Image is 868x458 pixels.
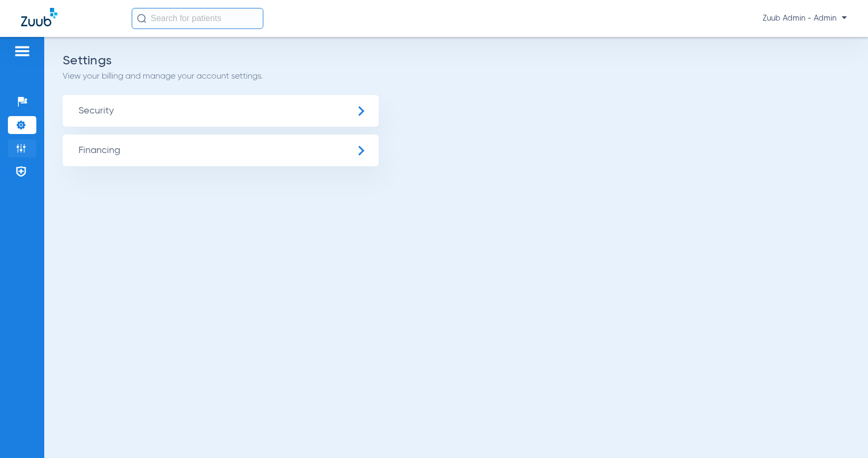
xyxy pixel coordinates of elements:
img: hamburger-icon [14,45,31,58]
input: Search for patients [132,8,263,29]
h2: Settings [63,55,850,66]
span: Zuub Admin - Admin [763,13,847,24]
span: Security [63,95,379,127]
span: Financing [63,135,379,166]
img: Search Icon [137,14,146,23]
img: Zuub Logo [21,8,57,26]
p: View your billing and manage your account settings. [63,71,850,82]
